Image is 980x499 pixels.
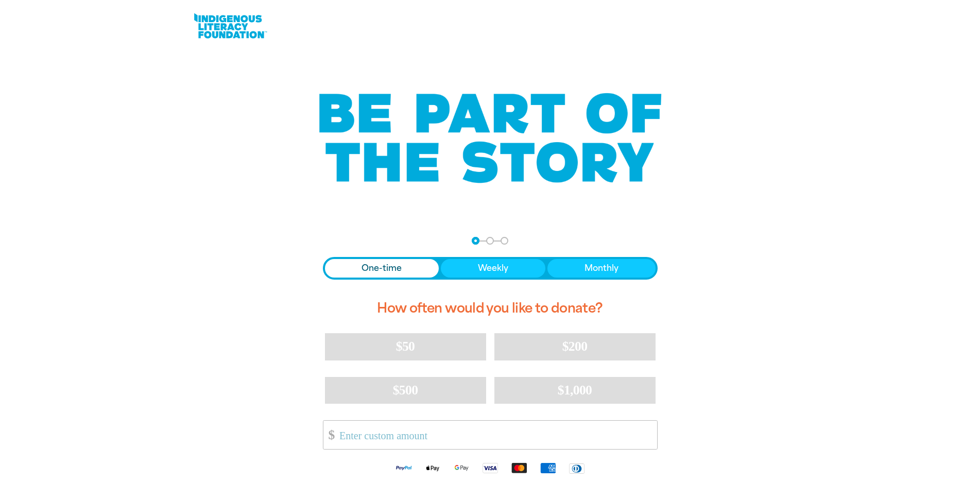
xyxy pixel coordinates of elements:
[396,339,415,354] span: $50
[310,73,670,204] img: Be part of the story
[547,259,656,278] button: Monthly
[332,421,657,449] input: Enter custom amount
[472,237,479,245] button: Navigate to step 1 of 3 to enter your donation amount
[501,237,508,245] button: Navigate to step 3 of 3 to enter your payment details
[418,462,447,474] img: Apple Pay logo
[393,383,418,398] span: $500
[323,423,335,446] span: $
[476,462,505,474] img: Visa logo
[562,339,588,354] span: $200
[362,262,402,274] span: One-time
[447,462,476,474] img: Google Pay logo
[323,454,658,482] div: Available payment methods
[486,237,494,245] button: Navigate to step 2 of 3 to enter your details
[494,377,656,404] button: $1,000
[389,462,418,474] img: Paypal logo
[441,259,545,278] button: Weekly
[494,333,656,360] button: $200
[323,257,658,280] div: Donation frequency
[562,462,591,474] img: Diners Club logo
[325,259,439,278] button: One-time
[478,262,508,274] span: Weekly
[323,292,658,325] h2: How often would you like to donate?
[325,333,486,360] button: $50
[558,383,592,398] span: $1,000
[584,262,618,274] span: Monthly
[505,462,534,474] img: Mastercard logo
[534,462,562,474] img: American Express logo
[325,377,486,404] button: $500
